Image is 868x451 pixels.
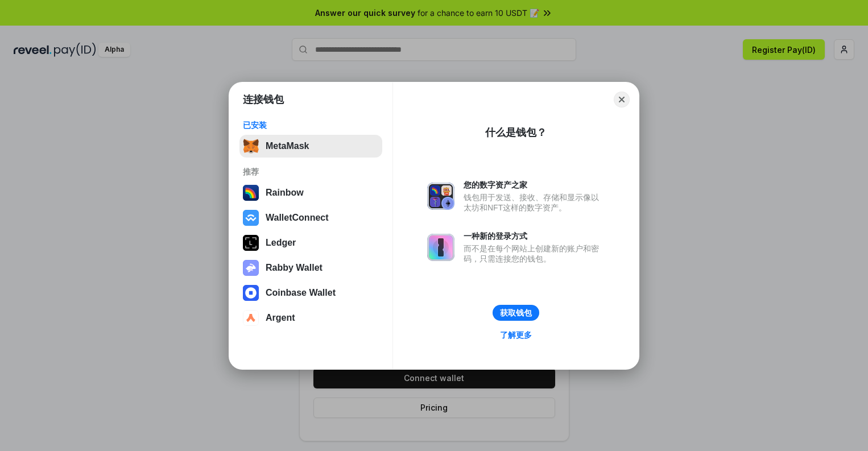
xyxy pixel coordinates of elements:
button: Close [614,92,630,107]
button: Coinbase Wallet [239,282,382,304]
img: svg+xml,%3Csvg%20width%3D%22120%22%20height%3D%22120%22%20viewBox%3D%220%200%20120%20120%22%20fil... [243,185,259,201]
button: Rainbow [239,181,382,204]
div: Argent [266,313,295,323]
div: Rainbow [266,188,304,198]
img: svg+xml,%3Csvg%20xmlns%3D%22http%3A%2F%2Fwww.w3.org%2F2000%2Fsvg%22%20fill%3D%22none%22%20viewBox... [427,234,454,261]
h1: 连接钱包 [243,93,284,106]
div: 一种新的登录方式 [464,231,605,241]
a: 了解更多 [493,328,539,342]
button: Argent [239,307,382,329]
button: Ledger [239,231,382,254]
img: svg+xml,%3Csvg%20xmlns%3D%22http%3A%2F%2Fwww.w3.org%2F2000%2Fsvg%22%20fill%3D%22none%22%20viewBox... [427,183,454,210]
div: 获取钱包 [500,308,532,318]
div: Rabby Wallet [266,263,323,273]
div: 钱包用于发送、接收、存储和显示像以太坊和NFT这样的数字资产。 [464,192,605,213]
div: Ledger [266,238,296,248]
div: 了解更多 [500,330,532,340]
img: svg+xml,%3Csvg%20xmlns%3D%22http%3A%2F%2Fwww.w3.org%2F2000%2Fsvg%22%20width%3D%2228%22%20height%3... [243,235,259,251]
button: WalletConnect [239,206,382,229]
button: Rabby Wallet [239,256,382,279]
img: svg+xml,%3Csvg%20width%3D%2228%22%20height%3D%2228%22%20viewBox%3D%220%200%2028%2028%22%20fill%3D... [243,210,259,226]
img: svg+xml,%3Csvg%20fill%3D%22none%22%20height%3D%2233%22%20viewBox%3D%220%200%2035%2033%22%20width%... [243,138,259,154]
div: MetaMask [266,141,309,151]
div: Coinbase Wallet [266,288,336,298]
div: 已安装 [243,120,379,130]
div: 推荐 [243,167,379,177]
div: 而不是在每个网站上创建新的账户和密码，只需连接您的钱包。 [464,243,605,264]
button: MetaMask [239,135,382,158]
div: 什么是钱包？ [485,126,547,139]
button: 获取钱包 [493,305,539,321]
img: svg+xml,%3Csvg%20width%3D%2228%22%20height%3D%2228%22%20viewBox%3D%220%200%2028%2028%22%20fill%3D... [243,285,259,301]
div: 您的数字资产之家 [464,180,605,190]
div: WalletConnect [266,213,329,223]
img: svg+xml,%3Csvg%20xmlns%3D%22http%3A%2F%2Fwww.w3.org%2F2000%2Fsvg%22%20fill%3D%22none%22%20viewBox... [243,260,259,276]
img: svg+xml,%3Csvg%20width%3D%2228%22%20height%3D%2228%22%20viewBox%3D%220%200%2028%2028%22%20fill%3D... [243,310,259,326]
